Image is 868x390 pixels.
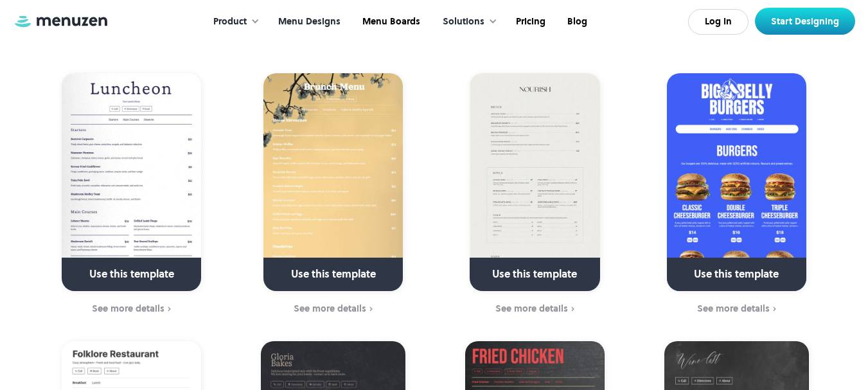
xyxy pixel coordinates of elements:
a: Use this template [667,73,806,291]
div: Product [213,15,247,29]
a: Pricing [504,2,555,42]
a: Use this template [470,73,600,291]
div: Product [200,2,266,42]
a: Use this template [62,73,201,291]
div: See more details [495,303,568,314]
a: See more details [240,302,426,316]
a: Blog [555,2,597,42]
a: Use this template [263,73,403,291]
a: Start Designing [755,8,855,35]
a: Log In [688,9,748,35]
div: Solutions [443,15,484,29]
div: See more details [92,303,164,314]
a: Menu Boards [350,2,430,42]
a: See more details [39,302,225,316]
a: See more details [442,302,628,316]
a: Menu Designs [266,2,350,42]
div: See more details [294,303,366,314]
div: See more details [697,303,770,314]
a: See more details [644,302,829,316]
div: Solutions [430,2,504,42]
